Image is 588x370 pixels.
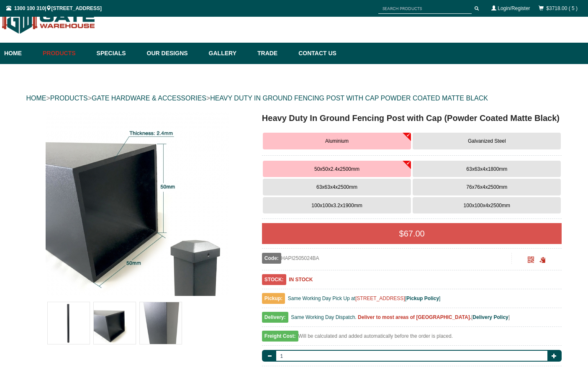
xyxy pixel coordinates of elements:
[413,197,561,214] button: 100x100x4x2500mm
[413,133,561,149] button: Galvanized Steel
[143,43,205,64] a: Our Designs
[92,43,143,64] a: Specials
[546,5,578,11] a: $3718.00 ( 5 )
[413,179,561,195] button: 76x76x4x2500mm
[50,95,88,102] a: PRODUCTS
[316,184,357,190] span: 63x63x4x2500mm
[262,331,562,346] div: Will be calculated and added automatically before the order is placed.
[263,197,411,214] button: 100x100x3.2x1900mm
[498,5,530,11] a: Login/Register
[262,331,298,342] span: Freight Cost:
[291,314,357,320] span: Same Working Day Dispatch.
[263,179,411,195] button: 63x63x4x2500mm
[26,85,562,112] div: > > >
[46,112,230,296] img: Heavy Duty In Ground Fencing Post with Cap (Powder Coated Matte Black) - Aluminium 50x50x2.4x2500...
[288,295,441,301] span: Same Working Day Pick Up at [ ]
[6,5,102,11] span: | [STREET_ADDRESS]
[262,253,281,264] span: Code:
[253,43,294,64] a: Trade
[48,302,90,344] img: Heavy Duty In Ground Fencing Post with Cap (Powder Coated Matte Black)
[262,312,562,327] div: [ ]
[421,146,588,341] iframe: LiveChat chat widget
[404,229,425,238] span: 67.00
[325,138,349,144] span: Aluminium
[92,95,206,102] a: GATE HARDWARE & ACCESSORIES
[26,95,46,102] a: HOME
[262,253,512,264] div: HAPI2505024BA
[406,295,439,301] a: Pickup Policy
[94,302,136,344] img: Heavy Duty In Ground Fencing Post with Cap (Powder Coated Matte Black)
[468,138,506,144] span: Galvanized Steel
[262,293,285,304] span: Pickup:
[294,43,336,64] a: Contact Us
[262,312,288,323] span: Delivery:
[358,314,471,320] b: Deliver to most areas of [GEOGRAPHIC_DATA].
[14,5,45,11] a: 1300 100 310
[413,161,561,177] button: 63x63x4x1800mm
[378,3,472,14] input: SEARCH PRODUCTS
[289,277,313,283] b: IN STOCK
[311,203,362,208] span: 100x100x3.2x1900mm
[39,43,92,64] a: Products
[314,166,359,172] span: 50x50x2.4x2500mm
[27,112,249,296] a: Heavy Duty In Ground Fencing Post with Cap (Powder Coated Matte Black) - Aluminium 50x50x2.4x2500...
[263,161,411,177] button: 50x50x2.4x2500mm
[4,43,39,64] a: Home
[262,223,562,244] div: $
[140,302,182,344] img: Heavy Duty In Ground Fencing Post with Cap (Powder Coated Matte Black)
[262,112,562,124] h1: Heavy Duty In Ground Fencing Post with Cap (Powder Coated Matte Black)
[355,295,405,301] a: [STREET_ADDRESS]
[263,133,411,149] button: Aluminium
[205,43,253,64] a: Gallery
[262,274,286,285] span: STOCK:
[210,95,488,102] a: HEAVY DUTY IN GROUND FENCING POST WITH CAP POWDER COATED MATTE BLACK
